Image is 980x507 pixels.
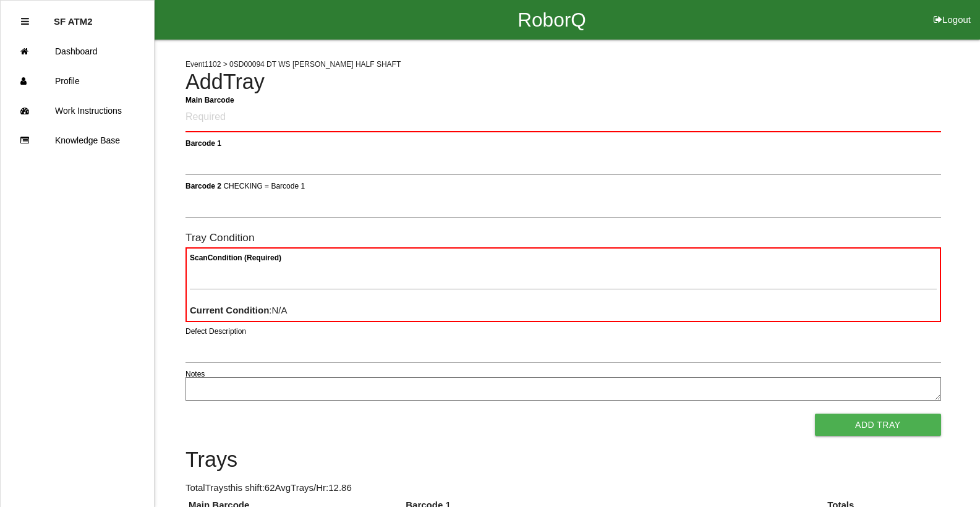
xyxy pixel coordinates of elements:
p: SF ATM2 [54,7,93,27]
button: Add Tray [815,414,941,436]
span: : N/A [190,305,288,315]
label: Notes [185,369,205,380]
p: Total Trays this shift: 62 Avg Trays /Hr: 12.86 [185,481,941,495]
a: Work Instructions [1,96,154,126]
h4: Add Tray [185,70,941,94]
a: Knowledge Base [1,126,154,155]
span: Event 1102 > 0SD00094 DT WS [PERSON_NAME] HALF SHAFT [185,60,401,69]
a: Profile [1,66,154,96]
b: Current Condition [190,305,269,315]
b: Scan Condition (Required) [190,253,281,262]
h6: Tray Condition [185,232,941,244]
span: CHECKING = Barcode 1 [223,181,305,190]
a: Dashboard [1,36,154,66]
h4: Trays [185,448,941,472]
b: Main Barcode [185,95,234,104]
b: Barcode 2 [185,181,221,190]
input: Required [185,103,941,132]
label: Defect Description [185,326,246,337]
div: Close [21,7,29,36]
b: Barcode 1 [185,138,221,147]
